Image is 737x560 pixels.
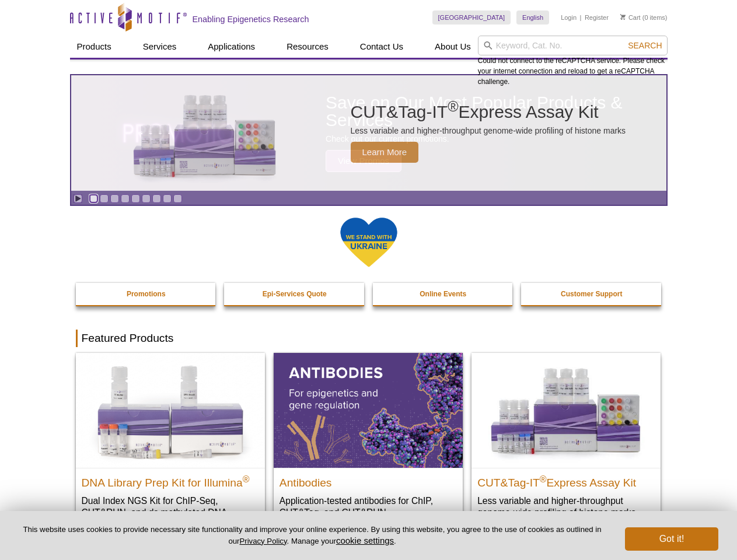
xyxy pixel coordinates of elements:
strong: Promotions [127,290,166,298]
h2: Antibodies [280,471,457,489]
a: Go to slide 2 [100,194,109,203]
span: Search [628,41,662,50]
a: Go to slide 6 [142,194,151,203]
img: CUT&Tag-IT® Express Assay Kit [471,353,661,467]
button: Got it! [625,527,718,551]
input: Keyword, Cat. No. [478,36,668,55]
img: DNA Library Prep Kit for Illumina [76,353,265,467]
sup: ® [540,474,547,484]
h2: CUT&Tag-IT Express Assay Kit [477,471,655,489]
a: Go to slide 1 [89,194,98,203]
img: Your Cart [620,14,626,20]
a: Go to slide 9 [173,194,182,203]
a: Toggle autoplay [74,194,82,203]
h2: DNA Library Prep Kit for Illumina [82,471,259,489]
h2: CUT&Tag-IT Express Assay Kit [351,103,626,121]
a: Go to slide 7 [152,194,161,203]
a: [GEOGRAPHIC_DATA] [432,10,511,24]
p: This website uses cookies to provide necessary site functionality and improve your online experie... [19,524,606,547]
img: CUT&Tag-IT Express Assay Kit [109,69,301,197]
p: Dual Index NGS Kit for ChIP-Seq, CUT&RUN, and ds methylated DNA assays. [82,495,259,530]
a: Customer Support [521,283,662,305]
a: Contact Us [353,36,410,58]
strong: Online Events [420,290,466,298]
a: About Us [428,36,478,58]
a: All Antibodies Antibodies Application-tested antibodies for ChIP, CUT&Tag, and CUT&RUN. [274,353,463,530]
h2: Featured Products [76,330,662,347]
a: Go to slide 3 [110,194,119,203]
sup: ® [448,98,458,114]
a: Login [561,13,577,22]
a: English [516,10,549,24]
a: Privacy Policy [239,537,287,545]
p: Less variable and higher-throughput genome-wide profiling of histone marks​. [477,495,655,519]
a: Go to slide 8 [163,194,172,203]
a: Go to slide 4 [121,194,130,203]
li: | [580,10,582,24]
a: CUT&Tag-IT Express Assay Kit CUT&Tag-IT®Express Assay Kit Less variable and higher-throughput gen... [71,75,666,191]
a: Online Events [373,283,514,305]
img: We Stand With Ukraine [340,216,398,268]
button: Search [624,40,665,51]
sup: ® [243,474,250,484]
li: (0 items) [620,10,668,24]
a: Resources [280,36,336,58]
a: DNA Library Prep Kit for Illumina DNA Library Prep Kit for Illumina® Dual Index NGS Kit for ChIP-... [76,353,265,541]
a: Products [70,36,118,58]
p: Less variable and higher-throughput genome-wide profiling of histone marks [351,125,626,136]
article: CUT&Tag-IT Express Assay Kit [71,75,666,191]
p: Application-tested antibodies for ChIP, CUT&Tag, and CUT&RUN. [280,495,457,519]
strong: Customer Support [561,290,622,298]
a: Promotions [76,283,217,305]
a: Epi-Services Quote [224,283,365,305]
div: Could not connect to the reCAPTCHA service. Please check your internet connection and reload to g... [478,36,668,87]
span: Learn More [351,142,419,163]
a: Services [136,36,184,58]
img: All Antibodies [274,353,463,467]
h2: Enabling Epigenetics Research [193,14,309,24]
a: Applications [201,36,262,58]
strong: Epi-Services Quote [263,290,327,298]
button: cookie settings [336,535,394,545]
a: Cart [620,13,641,22]
a: Go to slide 5 [131,194,140,203]
a: Register [585,13,609,22]
a: CUT&Tag-IT® Express Assay Kit CUT&Tag-IT®Express Assay Kit Less variable and higher-throughput ge... [471,353,661,530]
